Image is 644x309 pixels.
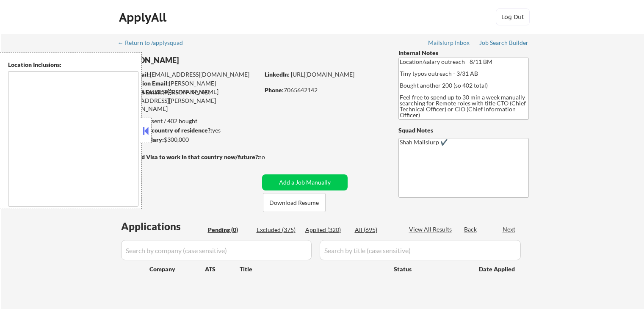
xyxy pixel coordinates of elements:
[496,8,530,25] button: Log Out
[263,193,326,212] button: Download Resume
[118,127,212,134] strong: Can work in country of residence?:
[119,70,259,79] div: [EMAIL_ADDRESS][DOMAIN_NAME]
[149,265,205,273] div: Company
[118,117,259,125] div: 320 sent / 402 bought
[479,40,529,46] div: Job Search Builder
[265,86,284,94] strong: Phone:
[119,79,259,96] div: [PERSON_NAME][EMAIL_ADDRESS][DOMAIN_NAME]
[118,126,257,135] div: yes
[305,226,348,234] div: Applied (320)
[121,240,312,260] input: Search by company (case sensitive)
[119,88,259,113] div: [PERSON_NAME][EMAIL_ADDRESS][PERSON_NAME][DOMAIN_NAME]
[262,174,348,190] button: Add a Job Manually
[119,10,169,25] div: ApplyAll
[479,265,516,273] div: Date Applied
[257,226,299,234] div: Excluded (375)
[464,225,478,234] div: Back
[119,55,293,66] div: [PERSON_NAME]
[398,49,529,57] div: Internal Notes
[265,71,290,78] strong: LinkedIn:
[398,126,529,135] div: Squad Notes
[258,153,282,161] div: no
[118,135,259,144] div: $300,000
[121,221,205,232] div: Applications
[8,61,138,69] div: Location Inclusions:
[503,225,516,234] div: Next
[409,225,454,234] div: View All Results
[428,40,470,46] div: Mailslurp Inbox
[118,39,191,48] a: ← Return to /applysquad
[119,153,260,160] strong: Will need Visa to work in that country now/future?:
[291,71,354,78] a: [URL][DOMAIN_NAME]
[428,39,470,48] a: Mailslurp Inbox
[205,265,240,273] div: ATS
[320,240,521,260] input: Search by title (case sensitive)
[118,40,191,46] div: ← Return to /applysquad
[265,86,384,94] div: 7065642142
[394,261,467,276] div: Status
[240,265,386,273] div: Title
[355,226,397,234] div: All (695)
[208,226,250,234] div: Pending (0)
